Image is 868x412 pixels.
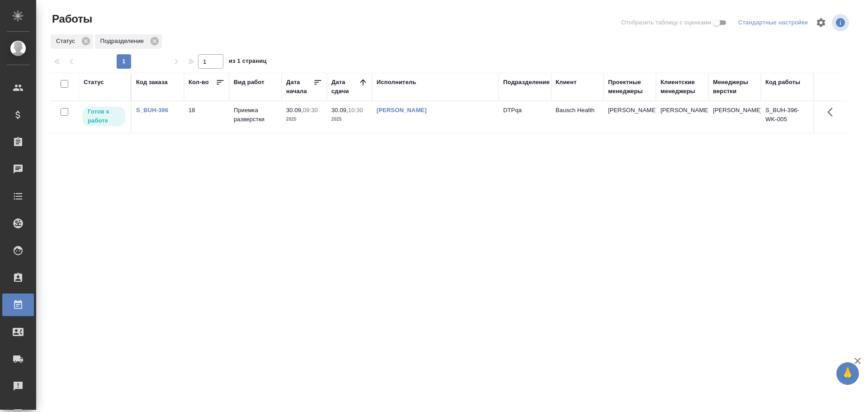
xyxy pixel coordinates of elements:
p: Готов к работе [88,107,120,125]
p: Статус [56,37,78,46]
td: 18 [184,101,229,133]
p: [PERSON_NAME] [713,106,756,115]
span: Отобразить таблицу с оценками [621,18,711,27]
div: Подразделение [503,78,550,87]
span: Настроить таблицу [810,12,832,33]
p: 10:30 [348,107,363,114]
td: [PERSON_NAME] [604,101,656,133]
div: Проектные менеджеры [608,78,651,96]
p: 30.09, [286,107,303,114]
td: [PERSON_NAME] [656,101,708,133]
button: Здесь прячутся важные кнопки [822,101,844,123]
p: 09:30 [303,107,318,114]
div: Дата начала [286,78,313,96]
div: Код работы [765,78,800,87]
p: 30.09, [331,107,348,114]
span: Работы [50,12,92,26]
span: из 1 страниц [229,56,267,69]
span: Посмотреть информацию [832,14,851,31]
div: Вид работ [234,78,264,87]
div: Статус [51,34,93,49]
div: Клиент [556,78,576,87]
a: [PERSON_NAME] [377,107,427,114]
div: Статус [84,78,104,87]
p: 2025 [331,115,368,124]
p: Bausch Health [556,106,599,115]
div: Исполнитель [377,78,416,87]
p: 2025 [286,115,322,124]
div: Подразделение [95,34,162,49]
p: Подразделение [100,37,147,46]
div: split button [736,16,810,30]
span: 🙏 [840,364,855,383]
div: Код заказа [136,78,168,87]
div: Дата сдачи [331,78,359,96]
div: Кол-во [189,78,209,87]
p: Приемка разверстки [234,106,277,124]
div: Клиентские менеджеры [660,78,704,96]
button: 🙏 [836,362,859,385]
div: Исполнитель может приступить к работе [81,106,126,127]
a: S_BUH-396 [136,107,168,114]
div: Менеджеры верстки [713,78,756,96]
td: DTPqa [499,101,551,133]
td: S_BUH-396-WK-005 [761,101,813,133]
